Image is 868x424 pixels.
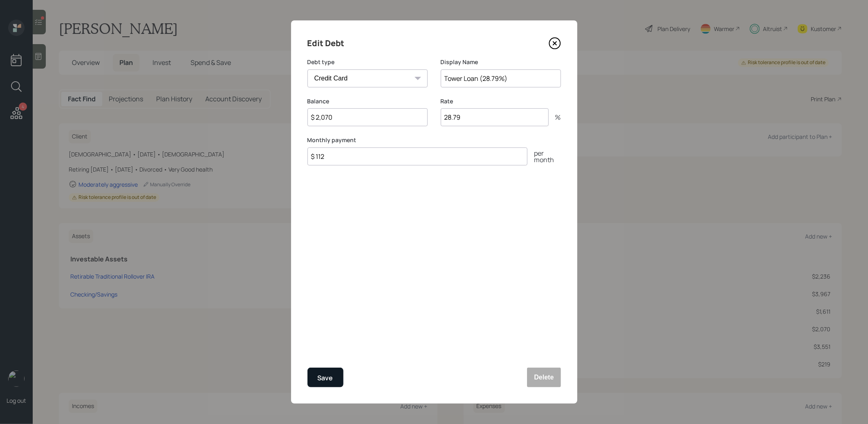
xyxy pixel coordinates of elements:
[307,136,561,144] label: Monthly payment
[527,368,561,387] button: Delete
[441,58,561,66] label: Display Name
[549,114,561,121] div: %
[307,58,428,66] label: Debt type
[441,97,561,105] label: Rate
[318,373,333,384] div: Save
[527,150,561,163] div: per month
[307,37,345,50] h4: Edit Debt
[307,97,428,105] label: Balance
[307,368,343,387] button: Save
